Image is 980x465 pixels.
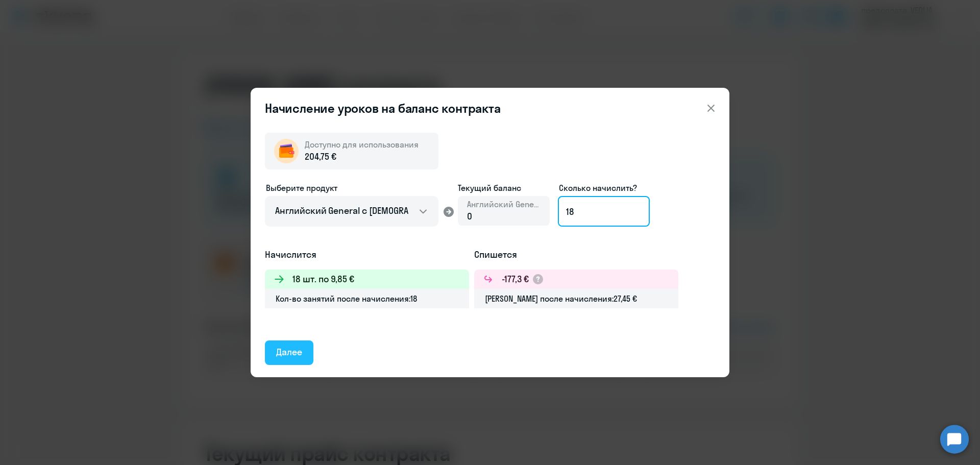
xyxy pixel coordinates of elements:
[467,199,541,210] span: Английский General
[467,210,472,222] span: 0
[276,346,302,359] div: Далее
[265,289,469,308] div: Кол-во занятий после начисления: 18
[458,182,550,194] span: Текущий баланс
[502,273,529,286] h3: -177,3 €
[251,100,729,116] header: Начисление уроков на баланс контракта
[559,183,637,193] span: Сколько начислить?
[474,289,678,308] div: [PERSON_NAME] после начисления: 27,45 €
[265,340,313,365] button: Далее
[305,139,419,150] span: Доступно для использования
[274,139,299,163] img: wallet-circle.png
[305,150,336,163] span: 204,75 €
[265,248,469,261] h5: Начислится
[474,248,678,261] h5: Спишется
[292,273,354,286] h3: 18 шт. по 9,85 €
[266,183,337,193] span: Выберите продукт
